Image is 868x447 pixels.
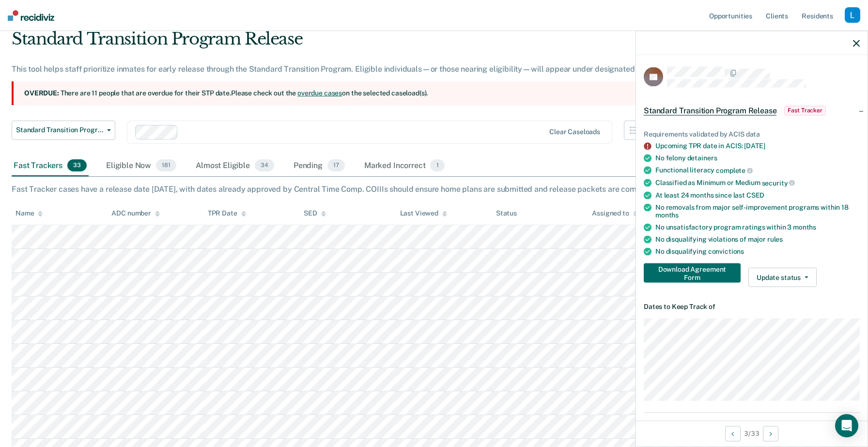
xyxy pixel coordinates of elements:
[655,223,860,231] div: No unsatisfactory program ratings within 3
[67,159,87,172] span: 33
[655,191,860,199] div: At least 24 months since last
[716,167,753,174] span: complete
[687,154,717,162] span: detainers
[208,209,246,217] div: TPR Date
[763,426,778,441] button: Next Opportunity
[767,235,783,243] span: rules
[655,211,679,219] span: months
[327,159,345,172] span: 17
[748,268,817,287] button: Update status
[111,209,160,217] div: ADC number
[400,209,447,217] div: Last Viewed
[12,155,89,177] div: Fast Trackers
[655,154,860,162] div: No felony
[12,185,856,194] div: Fast Tracker cases have a release date [DATE], with dates already approved by Central Time Comp. ...
[496,209,517,217] div: Status
[655,179,860,187] div: Classified as Minimum or Medium
[644,130,860,138] div: Requirements validated by ACIS data
[362,155,447,177] div: Marked Incorrect
[12,81,663,105] section: There are 11 people that are overdue for their STP date. Please check out the on the selected cas...
[644,263,741,283] button: Download Agreement Form
[104,155,178,177] div: Eligible Now
[655,142,860,150] div: Upcoming TPR date in ACIS: [DATE]
[746,191,764,199] span: CSED
[194,155,276,177] div: Almost Eligible
[708,247,744,255] span: convictions
[16,126,103,134] span: Standard Transition Program Release
[297,89,342,97] a: overdue cases
[784,106,826,115] span: Fast Tracker
[793,223,816,231] span: months
[762,179,795,186] span: security
[592,209,637,217] div: Assigned to
[255,159,274,172] span: 34
[8,10,54,21] img: Recidiviz
[655,203,860,219] div: No removals from major self-improvement programs within 18
[636,420,868,446] div: 3 / 33
[430,159,444,172] span: 1
[725,426,741,441] button: Previous Opportunity
[549,128,600,136] div: Clear caseloads
[636,95,868,126] div: Standard Transition Program ReleaseFast Tracker
[156,159,176,172] span: 181
[304,209,326,217] div: SED
[655,166,860,175] div: Functional literacy
[644,263,744,283] a: Navigate to form link
[15,209,43,217] div: Name
[12,64,663,74] div: This tool helps staff prioritize inmates for early release through the Standard Transition Progra...
[655,247,860,256] div: No disqualifying
[644,106,776,115] span: Standard Transition Program Release
[292,155,347,177] div: Pending
[12,29,663,57] div: Standard Transition Program Release
[835,414,858,437] div: Open Intercom Messenger
[24,89,59,97] strong: Overdue:
[655,235,860,244] div: No disqualifying violations of major
[644,303,860,311] dt: Dates to Keep Track of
